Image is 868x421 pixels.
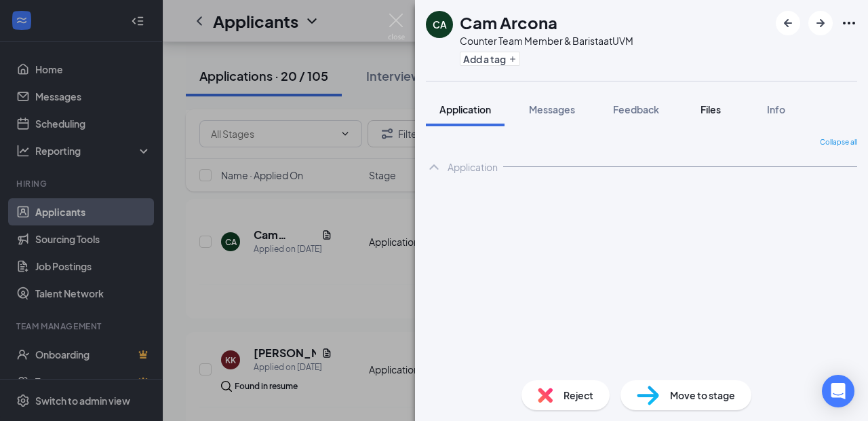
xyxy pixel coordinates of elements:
svg: ArrowRight [812,15,829,31]
h1: Cam Arcona [460,11,557,34]
span: Files [701,103,721,115]
span: Move to stage [670,388,735,403]
span: Reject [564,388,593,403]
span: Info [767,103,785,115]
svg: ChevronUp [426,159,442,175]
span: Application [439,103,491,115]
span: Feedback [613,103,659,115]
div: Application [448,160,498,174]
svg: Plus [509,55,517,63]
svg: Ellipses [841,15,857,31]
button: PlusAdd a tag [460,52,520,66]
div: CA [433,18,447,31]
span: Collapse all [820,137,857,148]
button: ArrowLeftNew [776,11,800,35]
button: ArrowRight [808,11,833,35]
svg: ArrowLeftNew [780,15,796,31]
span: Messages [529,103,575,115]
div: Open Intercom Messenger [822,375,854,407]
div: Counter Team Member & Barista at UVM [460,34,633,48]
